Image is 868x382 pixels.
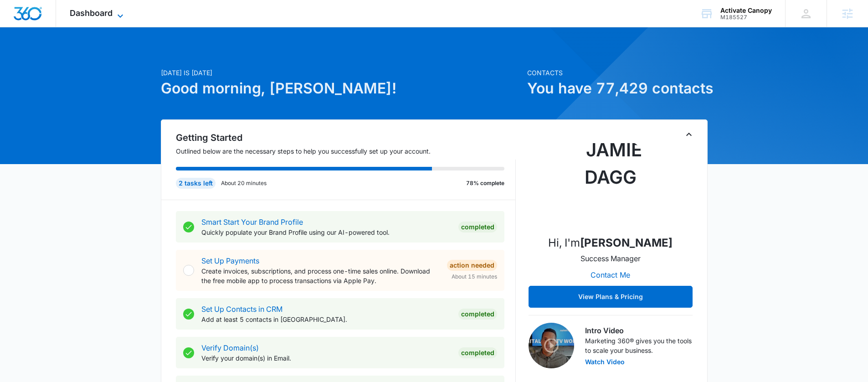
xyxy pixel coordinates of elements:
div: 2 tasks left [176,178,216,189]
div: Completed [458,347,497,358]
a: Set Up Contacts in CRM [201,305,282,314]
h2: Getting Started [176,131,516,145]
div: Completed [458,309,497,320]
div: account id [720,14,772,21]
p: 78% complete [466,179,504,187]
button: Toggle Collapse [683,129,694,140]
button: Contact Me [581,264,639,286]
div: account name [720,7,772,14]
button: Watch Video [585,359,625,365]
p: Success Manager [580,253,641,264]
div: Action Needed [447,260,497,271]
img: Intro Video [529,323,574,368]
p: Verify your domain(s) in Email. [201,353,451,363]
p: Add at least 5 contacts in [GEOGRAPHIC_DATA]. [201,315,451,324]
span: Dashboard [70,8,113,18]
img: Jamie Dagg [565,136,656,227]
p: [DATE] is [DATE] [161,68,522,77]
strong: [PERSON_NAME] [580,236,673,249]
h3: Intro Video [585,325,693,336]
h1: Good morning, [PERSON_NAME]! [161,77,522,99]
p: Outlined below are the necessary steps to help you successfully set up your account. [176,146,516,156]
a: Set Up Payments [201,256,259,265]
p: Create invoices, subscriptions, and process one-time sales online. Download the free mobile app t... [201,266,440,285]
div: Completed [458,222,497,232]
p: Marketing 360® gives you the tools to scale your business. [585,336,693,355]
span: About 15 minutes [452,273,497,281]
button: View Plans & Pricing [529,286,693,308]
p: Hi, I'm [548,235,673,251]
p: Quickly populate your Brand Profile using our AI-powered tool. [201,227,451,237]
p: Contacts [527,68,708,77]
h1: You have 77,429 contacts [527,77,708,99]
a: Verify Domain(s) [201,343,259,352]
p: About 20 minutes [221,179,267,187]
a: Smart Start Your Brand Profile [201,217,303,227]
